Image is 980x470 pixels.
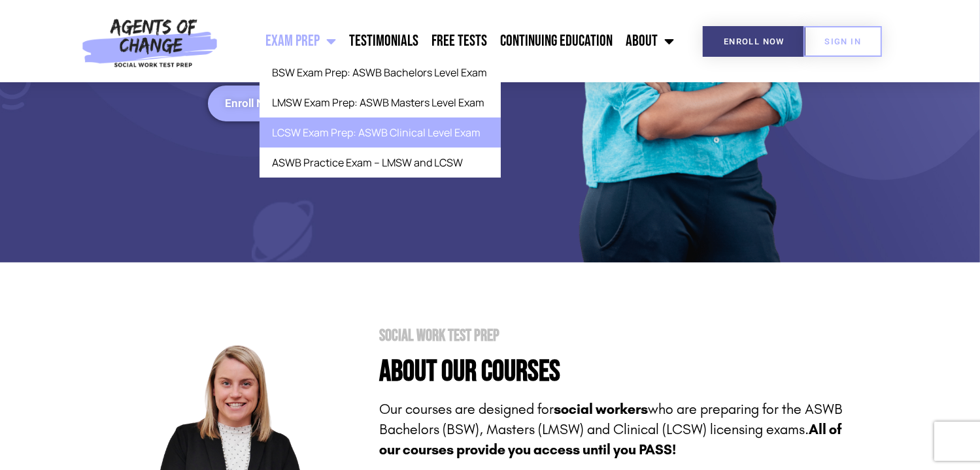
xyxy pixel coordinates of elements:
[260,148,501,178] a: ASWB Practice Exam – LMSW and LCSW
[724,37,785,46] span: Enroll Now
[224,25,681,57] nav: Menu
[803,26,882,57] a: SIGN IN
[554,401,648,418] strong: social workers
[260,25,343,57] a: Exam Prep
[379,421,841,458] b: All of our courses provide you access until you PASS!
[379,399,862,460] p: Our courses are designed for who are preparing for the ASWB Bachelors (BSW), Masters (LMSW) and C...
[260,57,501,178] ul: Exam Prep
[426,25,494,57] a: Free Tests
[343,25,426,57] a: Testimonials
[703,26,805,57] a: Enroll Now
[208,86,297,121] a: Enroll Now
[379,357,862,386] h4: About Our Courses
[260,117,501,148] a: LCSW Exam Prep: ASWB Clinical Level Exam
[260,57,501,87] a: BSW Exam Prep: ASWB Bachelors Level Exam
[494,25,620,57] a: Continuing Education
[824,37,861,46] span: SIGN IN
[260,87,501,117] a: LMSW Exam Prep: ASWB Masters Level Exam
[620,25,681,57] a: About
[226,98,280,109] span: Enroll Now
[379,328,862,344] h1: Social Work Test Prep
